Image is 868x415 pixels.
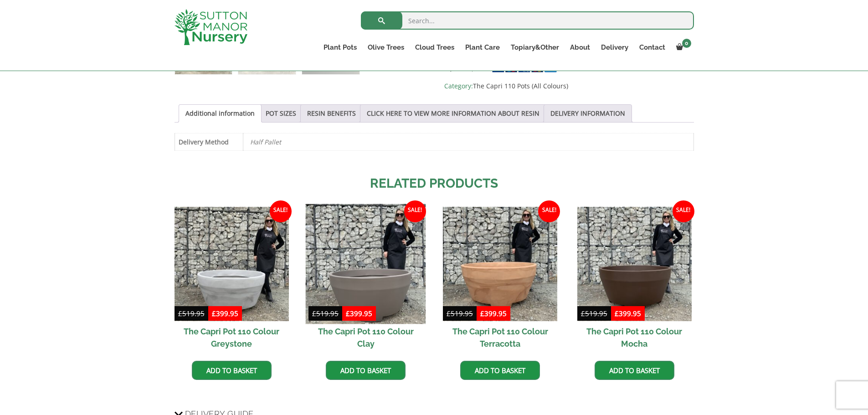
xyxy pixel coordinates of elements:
[346,309,372,318] bdi: 399.95
[312,309,316,318] span: £
[473,82,568,90] a: The Capri 110 Pots (All Colours)
[460,361,540,380] a: Add to basket: “The Capri Pot 110 Colour Terracotta”
[185,105,255,122] a: Additional information
[175,207,289,321] img: The Capri Pot 110 Colour Greystone
[443,321,557,354] h2: The Capri Pot 110 Colour Terracotta
[682,39,691,48] span: 0
[192,361,272,380] a: Add to basket: “The Capri Pot 110 Colour Greystone”
[581,309,607,318] bdi: 519.95
[577,321,692,354] h2: The Capri Pot 110 Colour Mocha
[178,309,205,318] bdi: 519.95
[505,41,565,54] a: Topiary&Other
[595,361,674,380] a: Add to basket: “The Capri Pot 110 Colour Mocha”
[577,207,692,321] img: The Capri Pot 110 Colour Mocha
[673,200,694,222] span: Sale!
[615,309,619,318] span: £
[175,321,289,354] h2: The Capri Pot 110 Colour Greystone
[634,41,671,54] a: Contact
[178,309,182,318] span: £
[308,321,423,354] h2: The Capri Pot 110 Colour Clay
[175,9,247,45] img: logo
[615,309,641,318] bdi: 399.95
[361,11,694,30] input: Search...
[538,200,560,222] span: Sale!
[307,105,356,122] a: RESIN BENEFITS
[447,309,473,318] bdi: 519.95
[212,309,238,318] bdi: 399.95
[346,309,350,318] span: £
[443,207,557,354] a: Sale! The Capri Pot 110 Colour Terracotta
[175,133,243,150] th: Delivery Method
[367,105,539,122] a: CLICK HERE TO VIEW MORE INFORMATION ABOUT RESIN
[250,133,687,150] p: Half Pallet
[175,207,289,354] a: Sale! The Capri Pot 110 Colour Greystone
[362,41,410,54] a: Olive Trees
[671,41,694,54] a: 0
[326,361,406,380] a: Add to basket: “The Capri Pot 110 Colour Clay”
[550,105,625,122] a: DELIVERY INFORMATION
[266,105,296,122] a: POT SIZES
[460,41,505,54] a: Plant Care
[581,309,585,318] span: £
[404,200,426,222] span: Sale!
[212,309,216,318] span: £
[444,81,693,92] span: Category:
[306,204,426,324] img: The Capri Pot 110 Colour Clay
[175,133,694,151] table: Product Details
[312,309,339,318] bdi: 519.95
[308,207,423,354] a: Sale! The Capri Pot 110 Colour Clay
[596,41,634,54] a: Delivery
[480,309,507,318] bdi: 399.95
[410,41,460,54] a: Cloud Trees
[270,200,292,222] span: Sale!
[577,207,692,354] a: Sale! The Capri Pot 110 Colour Mocha
[443,207,557,321] img: The Capri Pot 110 Colour Terracotta
[175,174,694,193] h2: Related products
[447,309,451,318] span: £
[565,41,596,54] a: About
[318,41,362,54] a: Plant Pots
[480,309,484,318] span: £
